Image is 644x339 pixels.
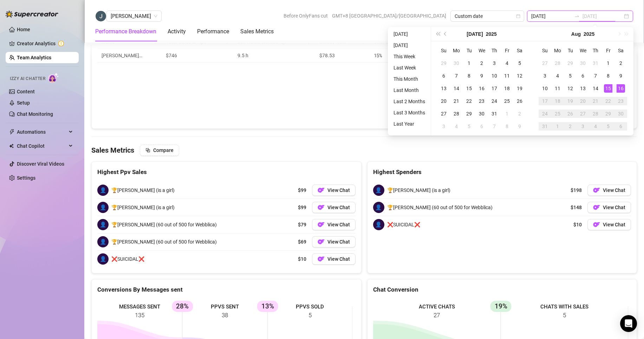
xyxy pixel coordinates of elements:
button: OFView Chat [587,219,631,230]
img: Jeffery Bamba [96,11,106,21]
div: 15 [604,84,612,93]
div: 14 [591,84,600,93]
td: 2025-07-17 [488,82,501,95]
th: Fr [501,44,513,57]
td: 2025-08-09 [513,120,526,133]
th: We [577,44,589,57]
a: Home [17,27,30,32]
th: Sa [513,44,526,57]
div: 17 [541,97,549,105]
a: OFView Chat [587,185,631,196]
div: 19 [515,84,524,93]
td: 2025-07-22 [463,95,475,107]
button: OFView Chat [312,236,356,247]
div: 23 [477,97,486,105]
span: Jeffery Bamba [111,11,157,21]
td: 2025-08-07 [488,120,501,133]
span: thunderbolt [9,129,15,135]
a: Settings [17,175,35,181]
img: AI Chatter [48,73,59,83]
span: GMT+8 [GEOGRAPHIC_DATA]/[GEOGRAPHIC_DATA] [332,11,446,21]
td: 2025-07-27 [437,107,450,120]
li: [DATE] [391,41,428,49]
td: 2025-08-04 [450,120,463,133]
div: 19 [566,97,574,105]
span: ❌SUICIDAL❌ [111,255,144,263]
span: 👤 [97,185,109,196]
span: $69 [298,238,306,246]
span: View Chat [327,222,350,227]
span: 👤 [97,219,109,230]
button: OFView Chat [312,219,356,230]
td: 2025-07-08 [463,69,475,82]
div: 6 [617,122,625,131]
span: 🏆[PERSON_NAME] (60 out of 500 for Webblica) [387,204,493,211]
th: Sa [614,44,627,57]
div: 16 [477,84,486,93]
td: 2025-08-11 [551,82,564,95]
div: 2 [477,59,486,67]
td: 2025-07-29 [564,57,577,69]
td: 2025-08-12 [564,82,577,95]
td: 2025-09-06 [614,120,627,133]
div: Open Intercom Messenger [620,315,637,332]
span: to [574,13,580,19]
div: Highest Ppv Sales [97,167,356,177]
div: 6 [477,122,486,131]
td: 2025-08-06 [577,69,589,82]
input: Start date [531,12,571,20]
td: 2025-07-07 [450,69,463,82]
li: Last 2 Months [391,97,428,106]
td: 2025-07-29 [463,107,475,120]
div: 3 [490,59,499,67]
div: Sales Metrics [240,27,274,36]
td: 2025-08-29 [602,107,614,120]
td: 2025-09-04 [589,120,602,133]
span: $99 [298,204,306,211]
td: 2025-07-23 [475,95,488,107]
a: Content [17,89,35,94]
div: 15 [465,84,473,93]
span: View Chat [327,256,350,262]
td: 2025-08-26 [564,107,577,120]
img: OF [318,187,325,194]
td: 2025-08-25 [551,107,564,120]
div: 10 [541,84,549,93]
td: 2025-07-11 [501,69,513,82]
td: 2025-07-16 [475,82,488,95]
td: 2025-08-03 [539,69,551,82]
td: 2025-07-31 [589,57,602,69]
th: Th [589,44,602,57]
a: Team Analytics [17,55,51,60]
th: Tu [564,44,577,57]
td: 2025-07-12 [513,69,526,82]
input: End date [583,12,623,20]
img: logo-BBDzfeDw.svg [6,11,58,18]
td: 2025-06-29 [437,57,450,69]
div: 28 [553,59,562,67]
div: 25 [503,97,511,105]
div: 8 [604,72,612,80]
td: 2025-08-23 [614,95,627,107]
th: Mo [551,44,564,57]
div: 17 [490,84,499,93]
div: 3 [440,122,448,131]
td: 2025-08-01 [602,57,614,69]
span: 🏆[PERSON_NAME] (is a girl) [387,186,450,194]
span: Custom date [455,11,520,21]
td: 2025-07-09 [475,69,488,82]
div: 21 [591,97,600,105]
li: [DATE] [391,30,428,38]
div: 12 [566,84,574,93]
td: 2025-07-24 [488,95,501,107]
th: Th [488,44,501,57]
td: 2025-08-22 [602,95,614,107]
span: $79 [298,221,306,228]
div: 30 [579,59,587,67]
td: 2025-07-04 [501,57,513,69]
td: 2025-08-21 [589,95,602,107]
span: View Chat [327,239,350,245]
td: 2025-07-02 [475,57,488,69]
td: 2025-07-14 [450,82,463,95]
